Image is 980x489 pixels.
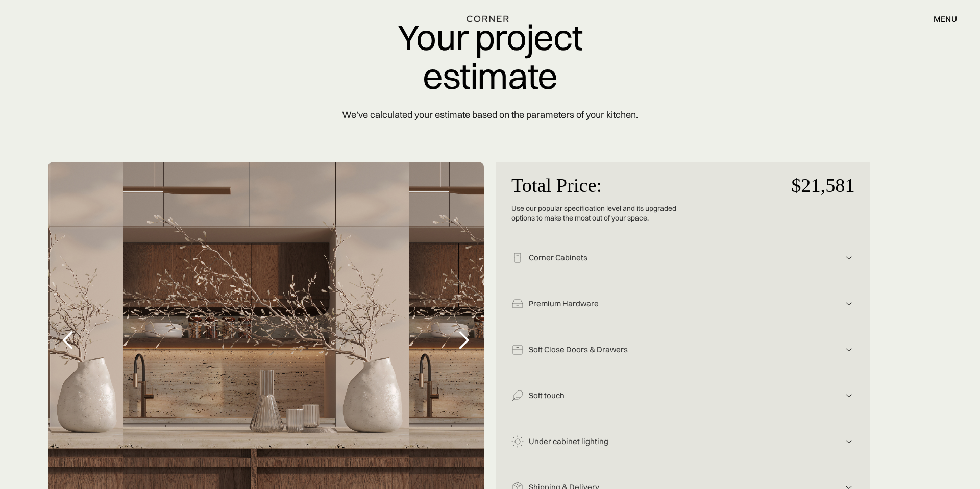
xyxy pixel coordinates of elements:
[229,100,751,129] p: We’ve calculated your estimate based on the parameters of your kitchen.
[511,204,683,231] div: Use our popular specification level and its upgraded options to make the most out of your space.
[524,390,843,401] div: Soft touch
[524,253,843,263] div: Corner Cabinets
[524,345,843,355] div: Soft Close Doors & Drawers
[683,167,854,204] p: $21,581
[229,18,751,95] p: Your project estimate
[524,299,843,309] div: Premium Hardware
[524,436,843,447] div: Under cabinet lighting
[923,10,957,28] div: menu
[934,15,957,23] div: menu
[453,12,527,26] a: home
[511,167,683,204] p: Total Price:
